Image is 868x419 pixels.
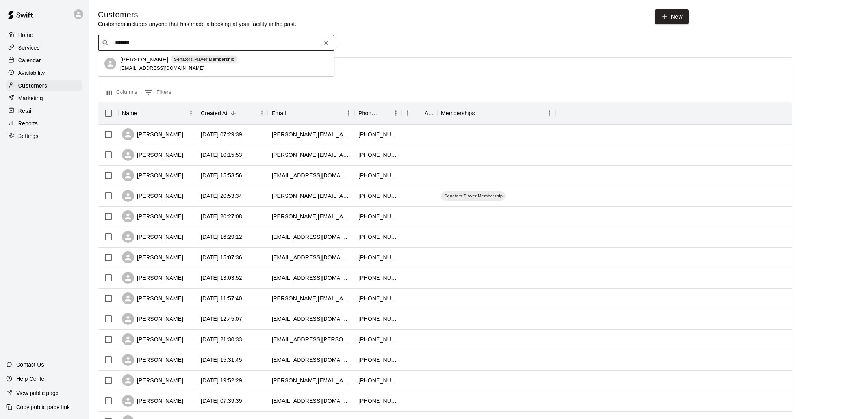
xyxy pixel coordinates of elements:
div: +12029971793 [358,212,398,220]
div: [PERSON_NAME] [122,313,183,325]
button: Menu [343,107,354,119]
div: [PERSON_NAME] [122,231,183,243]
span: [EMAIL_ADDRESS][DOMAIN_NAME] [120,65,205,71]
p: Copy public page link [16,403,70,411]
p: Calendar [18,56,41,64]
p: Retail [18,107,33,115]
div: 2025-10-12 15:07:36 [201,253,242,261]
a: New [655,9,689,24]
div: 2025-10-13 15:53:56 [201,171,242,179]
div: +18033150573 [358,151,398,159]
span: Senators Player Membership [441,193,506,199]
div: 2025-10-09 21:30:33 [201,335,242,343]
button: Sort [414,108,425,119]
div: +15189449283 [358,315,398,323]
p: Reports [18,119,38,127]
button: Sort [286,108,297,119]
div: 2025-10-10 12:45:07 [201,315,242,323]
div: Email [268,102,354,124]
p: Settings [18,132,39,140]
div: lauraklass@yahoo.com [272,233,351,241]
button: Menu [256,107,268,119]
div: Memberships [437,102,555,124]
button: Menu [402,107,414,119]
div: Memberships [441,102,475,124]
div: 2025-10-11 11:57:40 [201,294,242,302]
div: 2025-10-12 20:27:08 [201,212,242,220]
div: 2025-10-12 20:53:34 [201,192,242,200]
div: Phone Number [354,102,402,124]
a: Retail [6,105,82,117]
p: Marketing [18,94,43,102]
div: katie.e.barrett@gmail.com [272,192,351,200]
div: Age [425,102,433,124]
div: Created At [197,102,268,124]
button: Sort [475,108,486,119]
div: sean.mitcham@gmail.com [272,376,351,384]
a: Settings [6,130,82,142]
div: 2025-10-15 07:29:39 [201,130,242,138]
p: View public page [16,389,59,397]
div: tim.hinko@gmail.com [272,151,351,159]
div: +17575726393 [358,253,398,261]
div: amietremel@gmail.com [272,397,351,405]
button: Menu [390,107,402,119]
div: kristin.ogonowski@gmail.com [272,130,351,138]
div: [PERSON_NAME] [122,210,183,222]
div: efoti28@gmail.com [272,315,351,323]
a: Services [6,42,82,54]
div: +17037987697 [358,335,398,343]
div: Senators Player Membership [441,191,506,201]
div: +18142070444 [358,397,398,405]
div: [PERSON_NAME] [122,395,183,407]
button: Sort [379,108,390,119]
div: +15082215646 [358,192,398,200]
div: Phone Number [358,102,379,124]
div: Search customers by name or email [98,35,334,51]
p: Home [18,31,33,39]
div: [PERSON_NAME] [122,354,183,366]
h5: Customers [98,9,297,20]
p: Customers [18,82,47,89]
button: Sort [228,108,239,119]
div: +18137770480 [358,171,398,179]
div: Age [402,102,437,124]
div: +17576197354 [358,356,398,364]
div: Name [122,102,137,124]
div: [PERSON_NAME] [122,190,183,202]
div: [PERSON_NAME] [122,169,183,181]
div: [PERSON_NAME] [122,128,183,140]
div: lydia.lutt@gmail.com [272,212,351,220]
div: [PERSON_NAME] [122,374,183,386]
a: Home [6,29,82,41]
button: Select columns [105,86,139,99]
a: Availability [6,67,82,79]
div: +17578708612 [358,274,398,282]
button: Menu [543,107,555,119]
a: Marketing [6,92,82,104]
div: kelli.mcmorrow@gmail.com [272,294,351,302]
div: Name [118,102,197,124]
div: ssauer@thegellerlawgroup.com [272,274,351,282]
a: Calendar [6,54,82,66]
div: 2025-10-06 19:52:29 [201,376,242,384]
div: [PERSON_NAME] [122,333,183,345]
a: Reports [6,117,82,129]
p: Services [18,44,40,52]
div: 2025-10-08 15:31:45 [201,356,242,364]
div: Email [272,102,286,124]
div: 2025-10-14 10:15:53 [201,151,242,159]
div: slpalmatier@gmail.com [272,356,351,364]
a: Customers [6,80,82,91]
div: michaelchunn8@yahoo.com [272,171,351,179]
p: Availability [18,69,45,77]
button: Sort [137,108,148,119]
div: [PERSON_NAME] [122,272,183,284]
div: +12088697272 [358,130,398,138]
div: Created At [201,102,228,124]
